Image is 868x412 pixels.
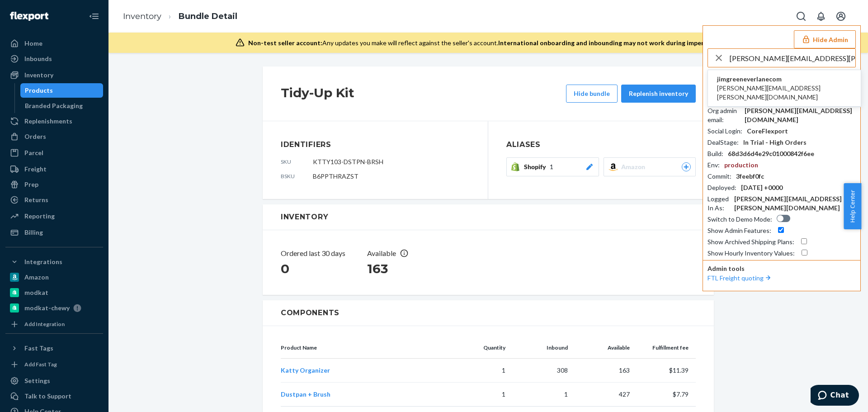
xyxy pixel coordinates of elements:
[313,158,383,166] span: KTTY103-DSTPN-BRSH
[745,106,856,124] div: [PERSON_NAME][EMAIL_ADDRESS][DOMAIN_NAME]
[741,183,783,192] div: [DATE] +0000
[717,75,852,84] span: jimgreeneverlanecom
[24,360,57,368] div: Add Fast Tag
[5,146,103,160] a: Parcel
[811,385,859,407] iframe: Opens a widget where you can chat to one of our agents
[743,138,807,147] div: In Trial - High Orders
[367,261,388,276] span: 163
[5,225,103,240] a: Billing
[5,374,103,388] a: Settings
[5,359,103,370] a: Add Fast Tag
[281,366,330,374] a: Katty Organizer
[24,344,53,353] div: Fast Tags
[633,337,696,359] th: Fulfillment fee
[571,337,634,359] th: Available
[5,129,103,144] a: Orders
[10,12,48,21] img: Flexport logo
[24,273,49,282] div: Amazon
[524,162,550,171] span: Shopify
[708,237,794,246] div: Show Archived Shipping Plans :
[25,86,53,95] div: Products
[621,162,649,171] span: Amazon
[708,127,742,136] div: Social Login :
[792,7,810,25] button: Open Search Box
[708,161,720,170] div: Env :
[717,84,852,102] span: [PERSON_NAME][EMAIL_ADDRESS][PERSON_NAME][DOMAIN_NAME]
[604,157,696,176] button: Amazon
[116,3,245,30] ol: breadcrumbs
[498,39,732,47] span: International onboarding and inbounding may not work during impersonation.
[566,85,618,103] button: Hide bundle
[281,337,447,359] th: Product Name
[313,172,359,180] span: B6PPTHRAZST
[5,209,103,223] a: Reporting
[708,226,771,235] div: Show Admin Features :
[633,383,696,407] td: $7.79
[708,194,730,213] div: Logged In As :
[123,11,161,21] a: Inventory
[24,195,48,204] div: Returns
[621,85,696,103] button: Replenish inventory
[24,288,48,297] div: modkat
[708,249,795,258] div: Show Hourly Inventory Values :
[281,261,289,276] span: 0
[5,389,103,403] button: Talk to Support
[85,7,103,25] button: Close Navigation
[571,383,634,407] td: 427
[708,149,723,158] div: Build :
[281,249,345,257] span: Ordered last 30 days
[24,320,65,328] div: Add Integration
[5,193,103,207] a: Returns
[248,38,732,47] div: Any updates you make will reflect against the seller's account.
[5,285,103,300] a: modkat
[24,132,46,141] div: Orders
[24,376,50,385] div: Settings
[5,341,103,355] button: Fast Tags
[25,101,83,110] div: Branded Packaging
[24,392,71,401] div: Talk to Support
[5,114,103,128] a: Replenishments
[281,212,696,223] h3: Inventory
[281,308,696,318] h3: Components
[571,359,634,383] td: 163
[794,30,856,48] button: Hide Admin
[24,212,55,221] div: Reporting
[708,264,856,273] p: Admin tools
[509,337,571,359] th: Inbound
[734,194,856,213] div: [PERSON_NAME][EMAIL_ADDRESS][PERSON_NAME][DOMAIN_NAME]
[248,39,322,47] span: Non-test seller account:
[708,183,736,192] div: Deployed :
[5,162,103,176] a: Freight
[24,54,52,63] div: Inbounds
[447,337,509,359] th: Quantity
[281,390,330,398] a: Dustpan + Brush
[367,249,396,257] span: Available
[730,49,855,67] input: Search or paste seller ID
[24,39,42,48] div: Home
[447,359,509,383] td: 1
[506,157,599,176] button: Shopify1
[633,359,696,383] td: $11.39
[509,359,571,383] td: 308
[24,165,47,174] div: Freight
[747,127,788,136] div: CoreFlexport
[5,319,103,330] a: Add Integration
[844,183,861,229] button: Help Center
[281,139,470,150] h3: Identifiers
[736,172,764,181] div: 3feebf0fc
[281,158,295,166] p: sku
[506,139,696,150] h3: Aliases
[728,149,814,158] div: 68d3d6d4e29c01000842f6ee
[708,138,739,147] div: DealStage :
[20,83,104,98] a: Products
[24,180,38,189] div: Prep
[708,172,731,181] div: Commit :
[708,215,772,224] div: Switch to Demo Mode :
[281,172,295,180] p: bsku
[5,36,103,51] a: Home
[179,11,237,21] a: Bundle Detail
[24,228,43,237] div: Billing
